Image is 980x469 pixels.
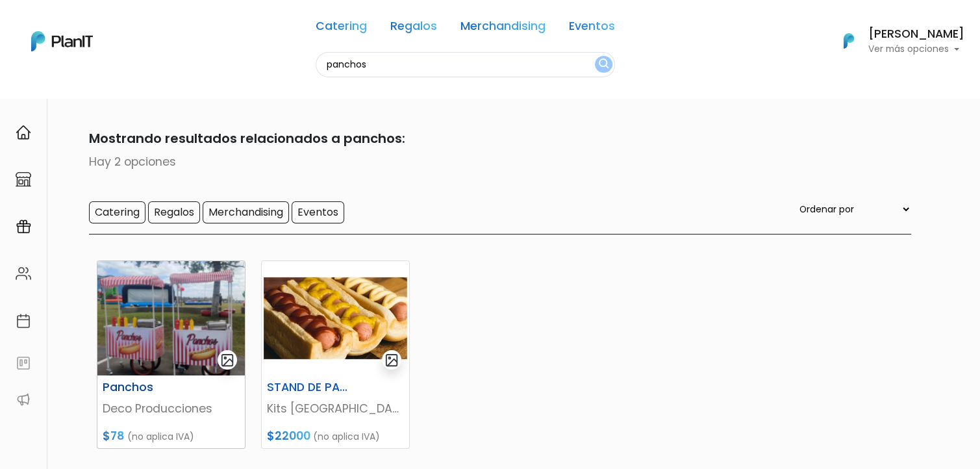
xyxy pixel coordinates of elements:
[261,260,410,449] a: gallery-light STAND DE PANCHOS Kits [GEOGRAPHIC_DATA] $22000 (no aplica IVA)
[460,21,546,36] a: Merchandising
[16,219,31,234] img: campaigns-02234683943229c281be62815700db0a1741e53638e28bf9629b52c665b00959.svg
[16,392,31,407] img: partners-52edf745621dab592f3b2c58e3bca9d71375a7ef29c3b500c9f145b62cc070d4.svg
[16,266,31,281] img: people-662611757002400ad9ed0e3c099ab2801c6687ba6c219adb57efc949bc21e19d.svg
[95,381,197,394] h6: Panchos
[569,21,615,36] a: Eventos
[267,400,404,417] p: Kits [GEOGRAPHIC_DATA]
[292,201,344,223] input: Eventos
[827,24,964,58] button: PlanIt Logo [PERSON_NAME] Ver más opciones
[868,45,964,54] p: Ver más opciones
[67,12,187,38] div: ¿Necesitás ayuda?
[16,313,31,329] img: calendar-87d922413cdce8b2cf7b7f5f62616a5cf9e4887200fb71536465627b3292af00.svg
[384,353,399,368] img: gallery-light
[89,201,145,223] input: Catering
[262,261,409,375] img: thumb_panchosss.jpg
[316,52,615,77] input: Buscá regalos, desayunos, y más
[103,400,240,417] p: Deco Producciones
[599,58,609,71] img: search_button-432b6d5273f82d61273b3651a40e1bd1b912527efae98b1b7a1b2c0702e16a8d.svg
[868,29,964,40] h6: [PERSON_NAME]
[127,430,194,443] span: (no aplica IVA)
[103,428,125,444] span: $78
[267,428,310,444] span: $22000
[313,430,380,443] span: (no aplica IVA)
[16,125,31,140] img: home-e721727adea9d79c4d83392d1f703f7f8bce08238fde08b1acbfd93340b81755.svg
[31,31,93,51] img: PlanIt Logo
[316,21,367,36] a: Catering
[390,21,437,36] a: Regalos
[69,153,911,170] p: Hay 2 opciones
[148,201,200,223] input: Regalos
[69,129,911,148] p: Mostrando resultados relacionados a panchos:
[16,171,31,187] img: marketplace-4ceaa7011d94191e9ded77b95e3339b90024bf715f7c57f8cf31f2d8c509eaba.svg
[16,355,31,371] img: feedback-78b5a0c8f98aac82b08bfc38622c3050aee476f2c9584af64705fc4e61158814.svg
[97,260,245,449] a: gallery-light Panchos Deco Producciones $78 (no aplica IVA)
[220,353,235,368] img: gallery-light
[835,27,863,55] img: PlanIt Logo
[203,201,289,223] input: Merchandising
[259,381,361,394] h6: STAND DE PANCHOS
[97,261,245,375] img: thumb_Captura_de_pantalla_2025-05-05_113950.png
